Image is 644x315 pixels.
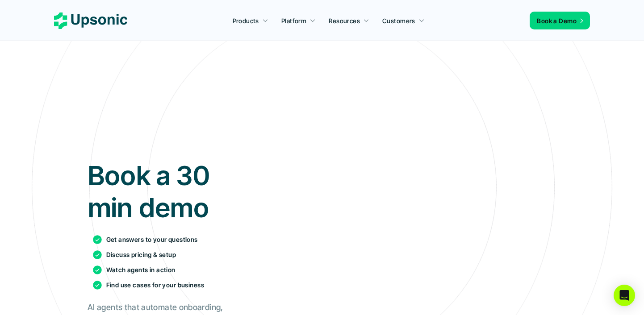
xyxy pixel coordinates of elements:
p: Customers [382,16,415,25]
p: Resources [329,16,360,25]
h1: Book a 30 min demo [88,159,242,224]
p: Watch agents in action [106,265,176,274]
p: Find use cases for your business [106,280,204,290]
div: Open Intercom Messenger [614,285,635,306]
p: Get answers to your questions [106,235,198,244]
p: Platform [281,16,306,25]
p: Discuss pricing & setup [106,250,176,259]
p: Products [233,16,259,25]
a: Book a Demo [530,12,590,29]
a: Products [227,12,274,29]
span: Book a Demo [537,17,577,25]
